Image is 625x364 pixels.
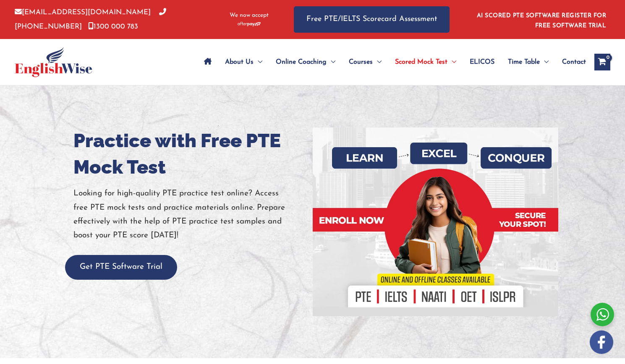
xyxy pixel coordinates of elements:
a: [PHONE_NUMBER] [15,9,166,30]
a: AI SCORED PTE SOFTWARE REGISTER FOR FREE SOFTWARE TRIAL [477,13,607,29]
img: cropped-ew-logo [15,47,92,77]
a: Online CoachingMenu Toggle [269,47,342,77]
a: Time TableMenu Toggle [501,47,555,77]
span: Menu Toggle [447,47,456,77]
span: Menu Toggle [254,47,262,77]
span: Courses [349,47,373,77]
nav: Site Navigation: Main Menu [197,47,586,77]
span: Time Table [508,47,540,77]
a: Get PTE Software Trial [65,263,177,271]
img: Afterpay-Logo [238,22,261,26]
a: ELICOS [463,47,501,77]
span: We now accept [230,11,269,20]
a: About UsMenu Toggle [218,47,269,77]
a: 1300 000 783 [88,23,138,30]
aside: Header Widget 1 [472,6,610,33]
a: CoursesMenu Toggle [342,47,388,77]
span: Scored Mock Test [395,47,447,77]
span: ELICOS [470,47,494,77]
span: Menu Toggle [540,47,549,77]
span: Contact [562,47,586,77]
a: Contact [555,47,586,77]
h1: Practice with Free PTE Mock Test [73,127,306,180]
span: Menu Toggle [327,47,335,77]
a: [EMAIL_ADDRESS][DOMAIN_NAME] [15,9,151,16]
img: white-facebook.png [590,330,613,354]
button: Get PTE Software Trial [65,255,177,280]
span: About Us [225,47,254,77]
p: Looking for high-quality PTE practice test online? Access free PTE mock tests and practice materi... [73,187,306,242]
span: Menu Toggle [373,47,382,77]
a: Free PTE/IELTS Scorecard Assessment [294,6,450,33]
span: Online Coaching [276,47,327,77]
a: View Shopping Cart, empty [594,54,610,70]
a: Scored Mock TestMenu Toggle [388,47,463,77]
